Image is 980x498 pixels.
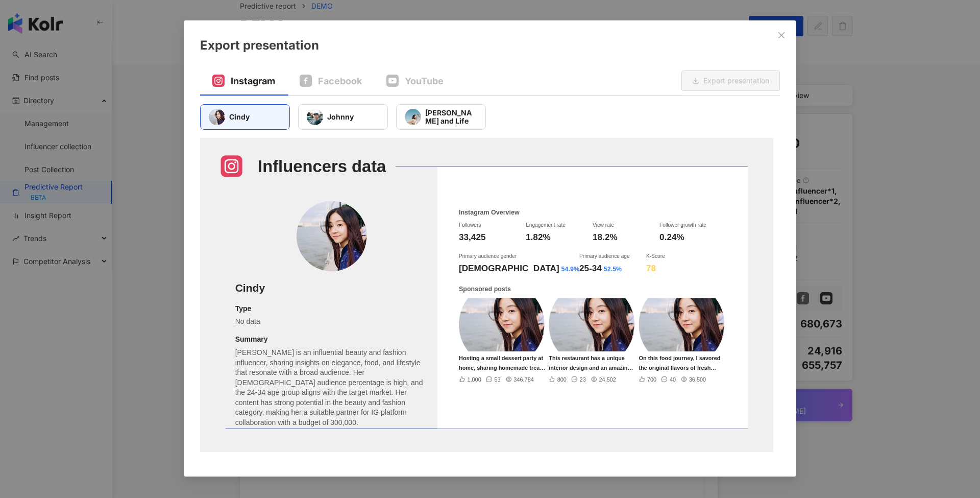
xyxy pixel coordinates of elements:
[486,376,492,382] img: message
[513,375,535,383] span: 346,784
[526,231,551,242] span: 1.82%
[604,265,622,272] span: 52.5%
[209,109,225,125] img: KOL Avatar
[591,376,597,382] img: eye
[425,109,477,125] span: [PERSON_NAME] and Life
[459,263,559,273] span: [DEMOGRAPHIC_DATA]
[231,75,275,87] span: Instagram
[639,353,726,372] div: On this food journey, I savored the original flavors of fresh ingredients behind each dish—every ...
[598,375,617,383] span: 24,502
[659,231,684,242] span: 0.24%
[235,335,429,345] div: Summary
[777,31,786,39] span: close
[646,263,656,273] span: 78
[258,153,386,181] div: Influencers data
[561,265,579,272] span: 54.9%
[235,281,429,296] div: Cindy
[688,375,707,383] span: 36,500
[680,376,687,382] img: eye
[467,375,482,383] span: 1,000
[771,25,792,45] button: Close
[459,252,579,259] div: Primary audience gender
[405,109,421,125] img: KOL Avatar
[639,376,645,382] img: like
[526,221,593,228] div: Engagement rate
[571,376,577,382] img: message
[318,75,362,87] span: Facebook
[661,376,668,382] img: message
[549,298,634,351] img: post thumbnail
[459,298,545,351] img: post thumbnail
[646,375,657,383] span: 700
[579,263,602,273] span: 25-34
[593,221,659,228] div: View rate
[235,317,429,327] div: No data
[221,155,242,177] img: Instagram
[235,303,429,314] div: Type
[327,113,354,121] span: Johnny
[556,375,567,383] span: 800
[459,231,485,242] span: 33,425
[405,75,444,87] span: YouTube
[229,113,250,121] span: Cindy
[459,221,526,228] div: Followers
[593,231,618,242] span: 18.2%
[494,375,501,383] span: 53
[549,376,555,382] img: like
[659,221,726,228] div: Follower growth rate
[579,252,646,259] div: Primary audience age
[200,37,780,54] div: Export presentation
[235,348,429,428] div: [PERSON_NAME] is an influential beauty and fashion influencer, sharing insights on elegance, food...
[646,252,713,259] div: K-Score
[549,353,635,372] div: This restaurant has a unique interior design and an amazing atmosphere, making guests feel truly ...
[459,376,465,382] img: like
[639,298,725,351] img: post thumbnail
[297,201,367,271] img: kol thumbnail
[459,208,726,217] div: Instagram Overview
[307,109,323,125] img: KOL Avatar
[459,285,511,292] span: Sponsored posts
[505,376,511,382] img: eye
[681,70,780,91] button: Export presentation
[669,375,676,383] span: 40
[459,353,546,372] div: Hosting a small dessert party at home, sharing homemade treats with family and friends, and feeli...
[579,375,586,383] span: 23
